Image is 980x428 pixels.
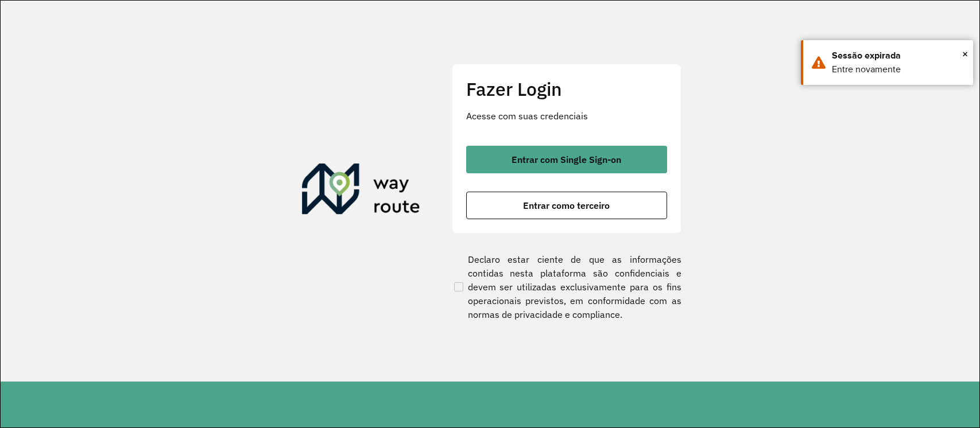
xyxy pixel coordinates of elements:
[523,201,610,210] span: Entrar como terceiro
[466,109,667,123] p: Acesse com suas credenciais
[832,49,964,63] div: Sessão expirada
[466,146,667,173] button: button
[302,164,420,219] img: Roteirizador AmbevTech
[452,252,681,321] label: Declaro estar ciente de que as informações contidas nesta plataforma são confidenciais e devem se...
[832,63,964,76] div: Entre novamente
[512,155,621,164] span: Entrar com Single Sign-on
[962,45,968,63] span: ×
[466,78,667,100] h2: Fazer Login
[466,192,667,219] button: button
[962,45,968,63] button: Close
